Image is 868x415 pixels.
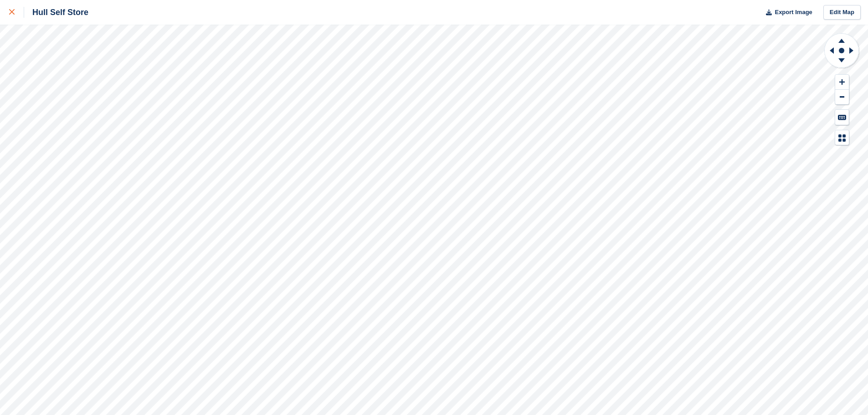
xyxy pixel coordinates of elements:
button: Export Image [760,5,812,20]
button: Zoom Out [835,90,849,105]
div: Hull Self Store [24,7,88,18]
button: Keyboard Shortcuts [835,110,849,125]
button: Zoom In [835,75,849,90]
span: Export Image [775,8,812,17]
button: Map Legend [835,130,849,145]
a: Edit Map [823,5,861,20]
